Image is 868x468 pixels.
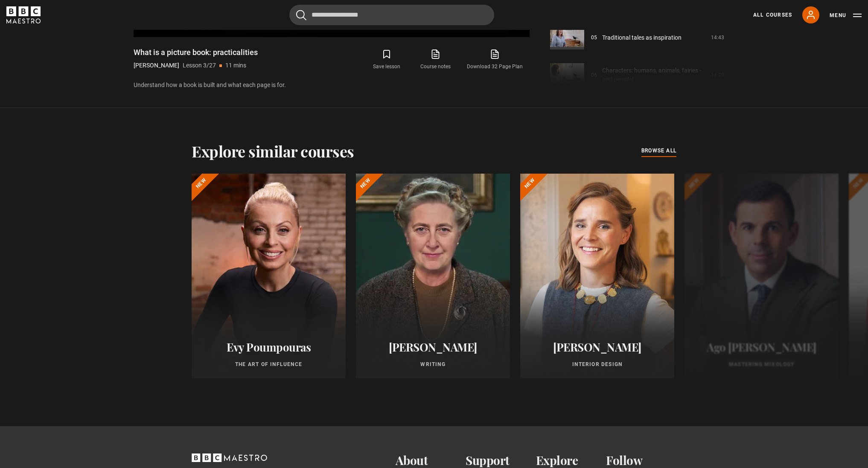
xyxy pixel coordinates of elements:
[225,61,246,70] p: 11 mins
[695,360,828,368] p: Mastering Mixology
[830,11,862,20] button: Toggle navigation
[6,6,41,23] svg: BBC Maestro
[289,5,494,25] input: Search
[602,33,682,42] a: Traditional tales as inspiration
[411,47,460,72] a: Course notes
[466,453,536,468] h2: Support
[362,47,411,72] button: Save lesson
[134,61,179,70] p: [PERSON_NAME]
[202,340,335,354] h2: Evy Poumpouras
[192,142,354,160] h2: Explore similar courses
[530,340,664,354] h2: [PERSON_NAME]
[641,146,676,155] span: browse all
[356,174,510,378] a: [PERSON_NAME] Writing New
[684,174,839,378] a: Ago [PERSON_NAME] Mastering Mixology New
[530,360,664,368] p: Interior Design
[134,47,258,58] h1: What is a picture book: practicalities
[606,453,676,468] h2: Follow
[396,453,466,468] h2: About
[366,360,500,368] p: Writing
[183,61,216,70] p: Lesson 3/27
[134,81,530,90] p: Understand how a book is built and what each page is for.
[296,10,306,20] button: Submit the search query
[641,146,676,156] a: browse all
[536,453,606,468] h2: Explore
[695,340,828,354] h2: Ago [PERSON_NAME]
[202,360,335,368] p: The Art of Influence
[366,340,500,354] h2: [PERSON_NAME]
[520,174,674,378] a: [PERSON_NAME] Interior Design New
[460,47,530,72] a: Download 32 Page Plan
[192,174,346,378] a: Evy Poumpouras The Art of Influence New
[753,11,792,19] a: All Courses
[192,456,267,465] a: BBC Maestro, back to top
[192,453,267,462] svg: BBC Maestro, back to top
